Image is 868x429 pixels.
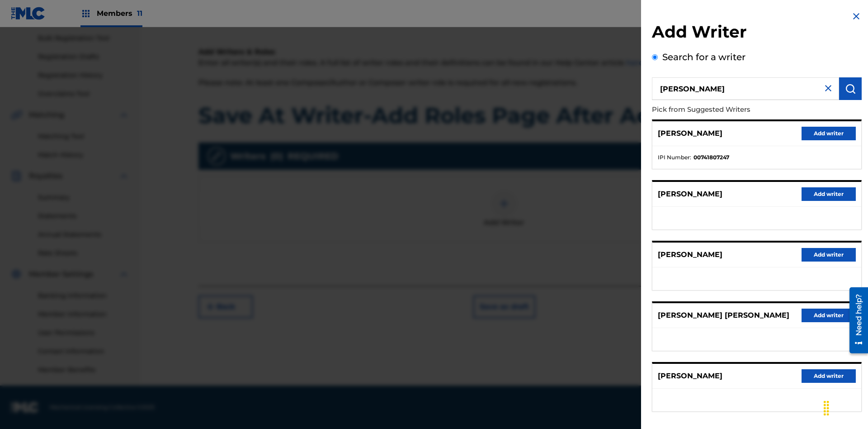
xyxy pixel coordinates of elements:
p: [PERSON_NAME] [658,371,722,381]
p: [PERSON_NAME] [658,128,722,139]
button: Add writer [802,369,856,383]
div: Drag [819,395,834,422]
iframe: Chat Widget [823,386,868,429]
button: Add writer [802,309,856,322]
p: [PERSON_NAME] [658,189,722,200]
button: Add writer [802,127,856,140]
p: [PERSON_NAME] [PERSON_NAME] [658,310,789,321]
label: Search for a writer [662,52,745,62]
span: IPI Number : [658,153,691,162]
img: Search Works [845,83,856,94]
img: MLC Logo [11,7,46,20]
input: Search writer's name or IPI Number [652,77,839,100]
iframe: Resource Center [843,284,868,358]
strong: 00741807247 [693,153,729,162]
img: Top Rightsholders [80,8,91,19]
h2: Add Writer [652,22,862,45]
span: 11 [137,9,142,18]
button: Add writer [802,187,856,201]
img: close [823,83,834,94]
p: [PERSON_NAME] [658,249,722,260]
p: Pick from Suggested Writers [652,100,810,119]
span: Members [97,8,142,19]
button: Add writer [802,248,856,262]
